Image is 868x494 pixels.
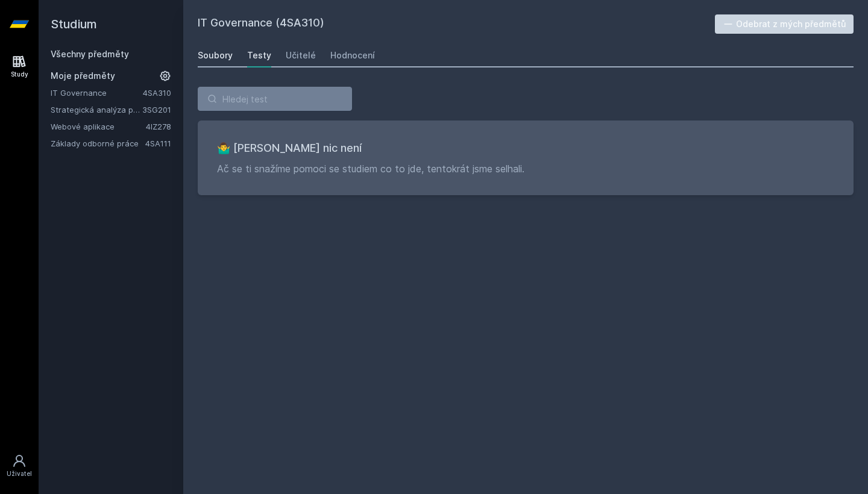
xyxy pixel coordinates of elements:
[51,137,145,149] a: Základy odborné práce
[330,49,375,61] div: Hodnocení
[51,49,129,59] a: Všechny předměty
[286,49,316,61] div: Učitelé
[143,88,171,98] a: 4SA310
[146,122,171,131] a: 4IZ278
[247,43,271,67] a: Testy
[330,43,375,67] a: Hodnocení
[51,120,146,133] a: Webové aplikace
[198,87,352,111] input: Hledej test
[247,49,271,61] div: Testy
[51,70,115,82] span: Moje předměty
[715,14,854,34] button: Odebrat z mých předmětů
[198,14,715,34] h2: IT Governance (4SA310)
[2,48,36,85] a: Study
[142,105,171,114] a: 3SG201
[11,70,28,79] div: Study
[217,161,834,176] p: Ač se ti snažíme pomoci se studiem co to jde, tentokrát jsme selhali.
[286,43,316,67] a: Učitelé
[7,469,32,478] div: Uživatel
[198,43,233,67] a: Soubory
[217,140,834,157] h3: 🤷‍♂️ [PERSON_NAME] nic není
[51,87,143,99] a: IT Governance
[198,49,233,61] div: Soubory
[2,448,36,484] a: Uživatel
[145,139,171,148] a: 4SA111
[51,104,142,116] a: Strategická analýza pro informatiky a statistiky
